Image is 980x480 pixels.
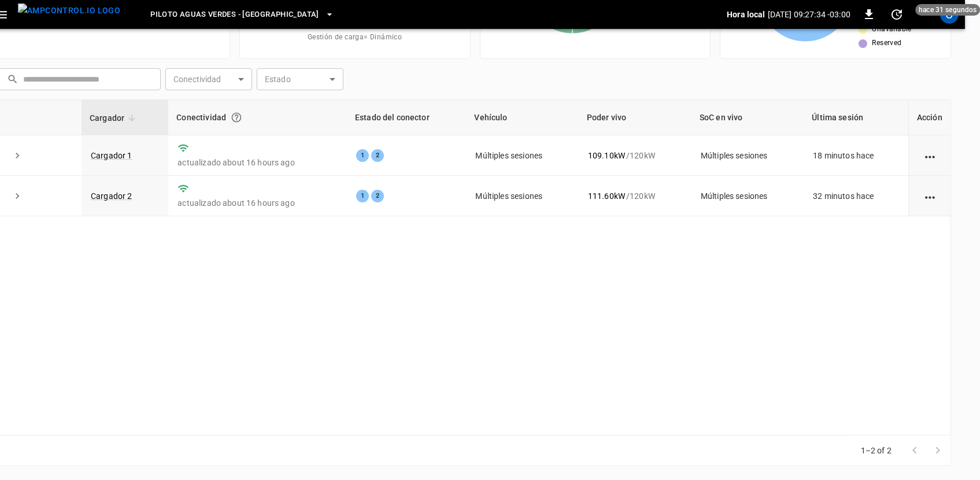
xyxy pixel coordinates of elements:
[923,150,937,161] div: action cell options
[861,445,892,456] p: 1–2 of 2
[356,149,369,162] div: 1
[146,3,339,26] button: Piloto Aguas Verdes - [GEOGRAPHIC_DATA]
[466,176,578,216] td: Múltiples sesiones
[691,135,804,176] td: Múltiples sesiones
[588,150,625,161] p: 109.10 kW
[150,8,319,21] span: Piloto Aguas Verdes - [GEOGRAPHIC_DATA]
[691,176,804,216] td: Múltiples sesiones
[908,100,951,135] th: Acción
[588,150,682,161] div: / 120 kW
[579,100,691,135] th: Poder vivo
[177,157,338,168] p: actualizado about 16 hours ago
[915,4,980,16] span: hace 31 segundos
[90,111,139,125] span: Cargador
[466,100,578,135] th: Vehículo
[804,135,908,176] td: 18 minutos hace
[804,176,908,216] td: 32 minutos hace
[872,38,901,49] span: Reserved
[804,100,908,135] th: Última sesión
[691,100,804,135] th: SoC en vivo
[588,190,625,202] p: 111.60 kW
[308,32,402,43] span: Gestión de carga = Dinámico
[177,197,338,209] p: actualizado about 16 hours ago
[18,3,120,18] img: ampcontrol.io logo
[768,9,850,20] p: [DATE] 09:27:34 -03:00
[226,107,247,128] button: Conexión entre el cargador y nuestro software.
[371,149,384,162] div: 2
[347,100,466,135] th: Estado del conector
[727,9,765,20] p: Hora local
[371,190,384,202] div: 2
[588,190,682,202] div: / 120 kW
[887,5,906,24] button: set refresh interval
[356,190,369,202] div: 1
[923,190,937,202] div: action cell options
[91,191,132,201] a: Cargador 2
[466,135,578,176] td: Múltiples sesiones
[872,24,911,35] span: Unavailable
[176,107,339,128] div: Conectividad
[9,147,26,164] button: expand row
[91,151,132,160] a: Cargador 1
[9,187,26,205] button: expand row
